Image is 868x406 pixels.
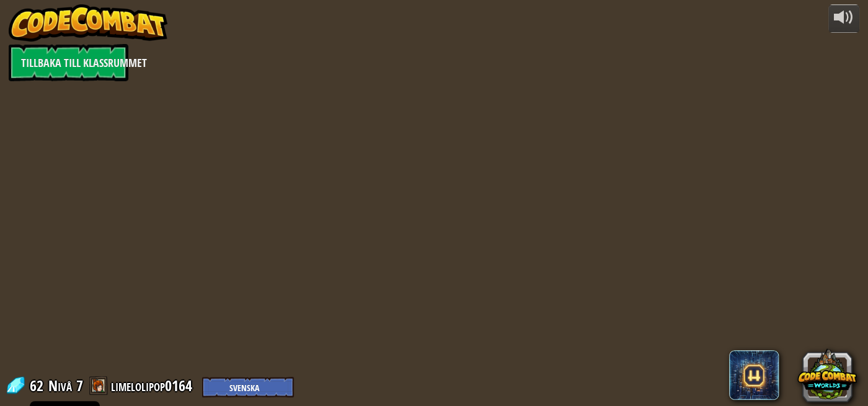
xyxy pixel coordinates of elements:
[9,44,128,81] a: Tillbaka till klassrummet
[111,376,196,395] a: limelolipop0164
[828,4,859,33] button: justera volymen
[48,376,72,396] span: Nivå
[76,376,83,395] span: 7
[9,4,167,42] img: CodeCombat - Learn how to code by playing a game
[30,376,47,395] span: 62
